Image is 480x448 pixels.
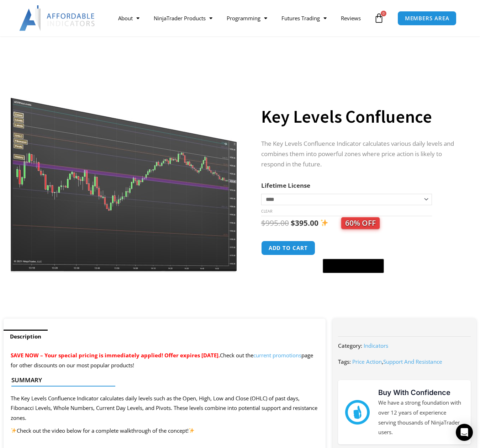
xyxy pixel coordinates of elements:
a: 0 [363,8,395,28]
nav: Menu [111,10,372,26]
span: 0 [381,11,386,16]
p: The Key Levels Confluence Indicator calculates various daily levels and combines them into powerf... [261,139,462,170]
span: $ [291,218,295,228]
img: Key Levels 1 [10,76,239,272]
div: Open Intercom Messenger [456,424,473,441]
img: ✨ [11,428,16,433]
a: Clear options [261,209,272,214]
span: $ [261,218,265,228]
span: MEMBERS AREA [405,16,449,21]
label: Lifetime License [261,181,310,190]
p: The Key Levels Confluence Indicator calculates daily levels such as the Open, High, Low and Close... [11,394,318,423]
span: SAVE NOW – Your special pricing is immediately applied! Offer expires [DATE]. [11,352,220,359]
a: MEMBERS AREA [397,11,457,26]
a: Reviews [334,10,368,26]
span: , [352,358,442,365]
iframe: PayPal Message 1 [261,278,462,284]
p: Check out the page for other discounts on our most popular products! [11,351,318,370]
img: mark thumbs good 43913 | Affordable Indicators – NinjaTrader [345,400,370,425]
img: LogoAI | Affordable Indicators – NinjaTrader [19,5,96,31]
a: NinjaTrader Products [147,10,220,26]
a: Futures Trading [274,10,334,26]
button: Add to cart [261,241,315,255]
bdi: 995.00 [261,218,289,228]
bdi: 395.00 [291,218,318,228]
h3: Buy With Confidence [378,387,464,398]
h1: Key Levels Confluence [261,104,462,129]
a: Support And Resistance [383,358,442,365]
button: Buy with GPay [323,259,384,273]
p: Check out the video below for a complete walkthrough of the concept! [11,426,318,436]
span: Tags: [338,358,351,365]
a: Description [4,330,48,343]
iframe: Secure express checkout frame [321,240,385,257]
a: Indicators [364,342,388,349]
h4: Summary [11,377,312,384]
a: current promotions [253,352,301,359]
img: ✨ [189,428,194,433]
p: We have a strong foundation with over 12 years of experience serving thousands of NinjaTrader users. [378,398,464,437]
span: Category: [338,342,362,349]
a: Programming [220,10,274,26]
a: Price Action [352,358,382,365]
a: About [111,10,147,26]
img: ✨ [321,219,328,226]
span: 60% OFF [341,217,380,229]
